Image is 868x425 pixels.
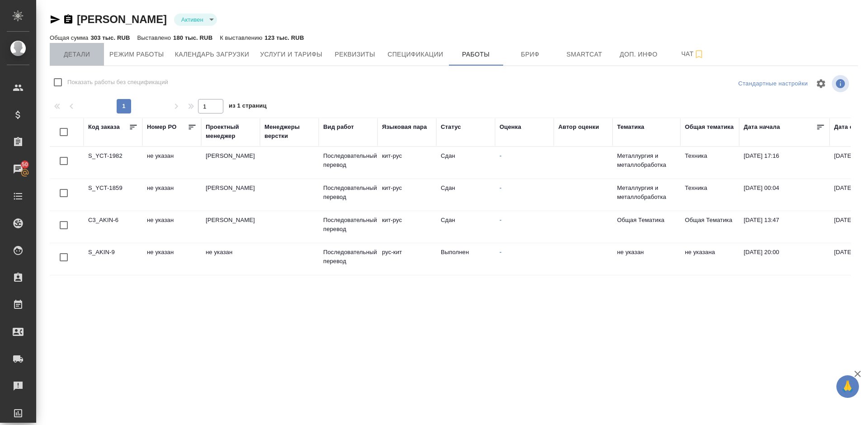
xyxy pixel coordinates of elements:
[201,243,260,275] td: не указан
[680,243,739,275] td: не указана
[260,49,322,60] span: Услуги и тарифы
[54,184,73,203] span: Toggle Row Selected
[54,151,73,170] span: Toggle Row Selected
[323,216,373,234] p: Последовательный перевод
[201,147,260,179] td: [PERSON_NAME]
[736,77,810,91] div: split button
[16,160,33,169] span: 50
[693,49,704,60] svg: Подписаться
[90,34,130,41] p: 303 тыс. RUB
[84,211,142,243] td: C3_AKIN-6
[206,123,255,141] div: Проектный менеджер
[142,243,201,275] td: не указан
[142,179,201,211] td: не указан
[333,49,377,60] span: Реквизиты
[54,216,73,235] span: Toggle Row Selected
[739,211,830,243] td: [DATE] 13:47
[836,375,859,398] button: 🙏
[436,211,495,243] td: Сдан
[810,73,832,94] span: Настроить таблицу
[323,248,373,266] p: Последовательный перевод
[617,248,676,257] p: не указан
[436,243,495,275] td: Выполнен
[142,147,201,179] td: не указан
[671,48,715,60] span: Чат
[617,123,644,132] div: Тематика
[173,34,212,41] p: 180 тыс. RUB
[500,123,521,132] div: Оценка
[174,14,217,26] div: Активен
[454,49,498,60] span: Работы
[685,123,734,132] div: Общая тематика
[84,243,142,275] td: S_AKIN-9
[323,184,373,202] p: Последовательный перевод
[500,249,501,255] a: -
[617,49,660,60] span: Доп. инфо
[563,49,606,60] span: Smartcat
[377,211,436,243] td: кит-рус
[50,14,61,25] button: Скопировать ссылку для ЯМессенджера
[500,184,501,191] a: -
[617,184,676,202] p: Металлургия и металлобработка
[382,123,427,132] div: Языковая пара
[744,123,780,132] div: Дата начала
[175,49,250,60] span: Календарь загрузки
[832,75,851,92] span: Посмотреть информацию
[377,147,436,179] td: кит-рус
[377,179,436,211] td: кит-рус
[558,123,599,132] div: Автор оценки
[500,152,501,159] a: -
[201,211,260,243] td: [PERSON_NAME]
[323,123,354,132] div: Вид работ
[680,147,739,179] td: Техника
[137,34,174,41] p: Выставлено
[109,49,164,60] span: Режим работы
[436,179,495,211] td: Сдан
[63,14,74,25] button: Скопировать ссылку
[377,243,436,275] td: рус-кит
[77,13,167,25] a: [PERSON_NAME]
[2,158,34,180] a: 50
[834,123,867,132] div: Дата сдачи
[54,248,73,267] span: Toggle Row Selected
[84,179,142,211] td: S_YCT-1859
[264,123,314,141] div: Менеджеры верстки
[50,34,90,41] p: Общая сумма
[88,123,120,132] div: Код заказа
[142,211,201,243] td: не указан
[617,216,676,225] p: Общая Тематика
[441,123,461,132] div: Статус
[201,179,260,211] td: [PERSON_NAME]
[147,123,176,132] div: Номер PO
[264,34,304,41] p: 123 тыс. RUB
[67,78,168,87] span: Показать работы без спецификаций
[436,147,495,179] td: Сдан
[739,243,830,275] td: [DATE] 20:00
[739,179,830,211] td: [DATE] 00:04
[387,49,443,60] span: Спецификации
[509,49,552,60] span: Бриф
[84,147,142,179] td: S_YCT-1982
[739,147,830,179] td: [DATE] 17:16
[840,377,855,396] span: 🙏
[229,100,267,113] span: из 1 страниц
[179,16,206,24] button: Активен
[323,151,373,170] p: Последовательный перевод
[617,151,676,170] p: Металлургия и металлобработка
[55,49,99,60] span: Детали
[220,34,264,41] p: К выставлению
[500,217,501,223] a: -
[680,211,739,243] td: Общая Тематика
[680,179,739,211] td: Техника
